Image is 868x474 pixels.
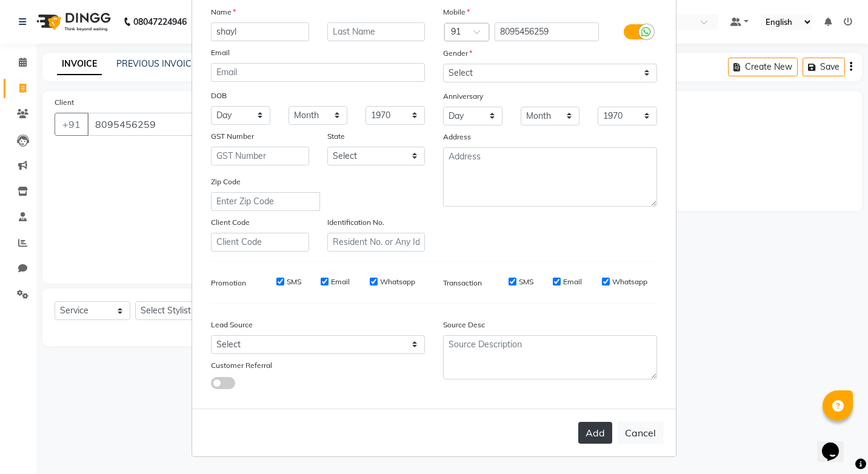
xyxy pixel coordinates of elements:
label: DOB [211,90,227,101]
label: Anniversary [443,91,483,102]
label: Whatsapp [380,276,415,287]
label: Name [211,7,236,18]
label: Mobile [443,7,470,18]
input: Client Code [211,233,309,252]
input: Email [211,63,425,82]
label: SMS [519,276,533,287]
input: Resident No. or Any Id [327,233,426,252]
label: Identification No. [327,217,384,228]
input: Mobile [495,22,599,41]
label: GST Number [211,131,254,142]
iframe: chat widget [817,426,856,462]
label: Email [211,47,230,58]
button: Add [578,422,612,444]
input: GST Number [211,147,309,165]
label: Email [331,276,350,287]
label: Zip Code [211,176,241,187]
label: State [327,131,345,142]
label: Source Desc [443,319,485,330]
button: Cancel [617,421,664,444]
label: Customer Referral [211,360,272,371]
label: Email [563,276,582,287]
input: First Name [211,22,309,41]
label: Address [443,132,471,142]
input: Last Name [327,22,426,41]
label: Whatsapp [612,276,647,287]
input: Enter Zip Code [211,192,320,211]
label: Promotion [211,278,246,289]
label: SMS [287,276,301,287]
label: Gender [443,48,472,59]
label: Client Code [211,217,250,228]
label: Transaction [443,278,482,289]
label: Lead Source [211,319,253,330]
